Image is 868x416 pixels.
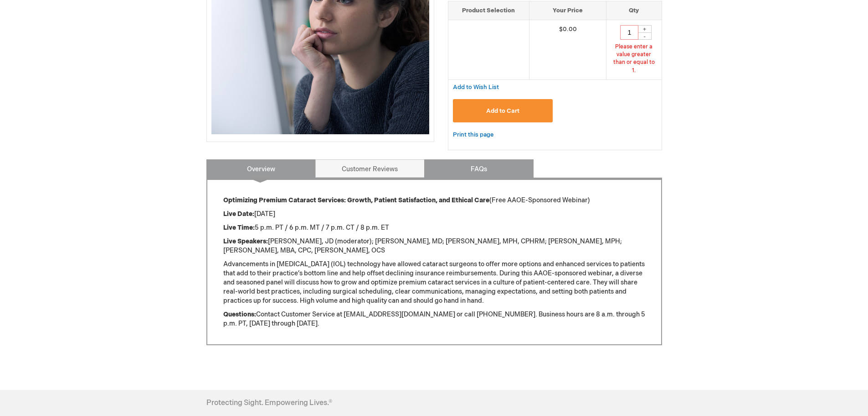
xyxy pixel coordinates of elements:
div: - [638,32,652,40]
h4: Protecting Sight. Empowering Lives.® [206,399,332,407]
th: Qty [606,1,662,20]
strong: Optimizing Premium Cataract Services: Growth, Patient Satisfaction, and Ethical Care [223,196,489,204]
div: + [638,25,652,33]
td: $0.00 [529,20,606,80]
a: FAQs [424,159,534,178]
p: Advancements in [MEDICAL_DATA] (IOL) technology have allowed cataract surgeons to offer more opti... [223,260,645,305]
th: Product Selection [448,1,529,20]
p: [DATE] [223,210,645,219]
div: Please enter a value greater than or equal to 1. [611,43,657,74]
a: Overview [206,159,316,178]
strong: Live Speakers: [223,237,268,245]
strong: Live Time: [223,224,255,232]
th: Your Price [529,1,606,20]
span: Add to Cart [486,107,519,115]
a: Add to Wish List [453,83,499,91]
strong: Questions: [223,311,256,318]
p: Contact Customer Service at [EMAIL_ADDRESS][DOMAIN_NAME] or call [PHONE_NUMBER]. Business hours a... [223,310,645,328]
span: Add to Wish List [453,84,499,91]
button: Add to Cart [453,99,553,122]
a: Print this page [453,129,493,141]
p: [PERSON_NAME], JD (moderator); [PERSON_NAME], MD; [PERSON_NAME], MPH, CPHRM; [PERSON_NAME], MPH; ... [223,237,645,255]
p: 5 p.m. PT / 6 p.m. MT / 7 p.m. CT / 8 p.m. ET [223,223,645,232]
a: Customer Reviews [315,159,425,178]
strong: Live Date: [223,210,254,218]
p: (Free AAOE-Sponsored Webinar) [223,196,645,205]
input: Qty [620,25,638,40]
